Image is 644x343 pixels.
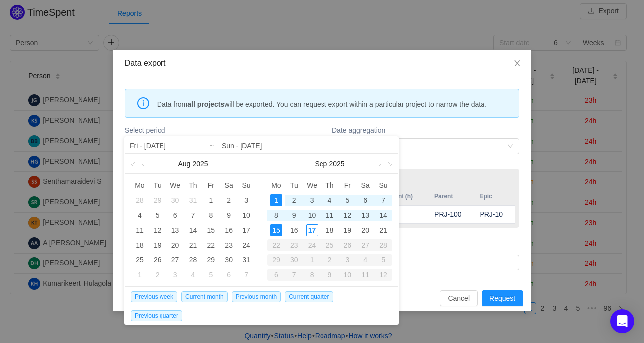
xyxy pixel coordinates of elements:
[232,291,281,302] span: Previous month
[338,269,356,281] div: 10
[303,267,321,282] td: October 8, 2025
[131,178,149,193] th: Mon
[238,181,255,190] span: Su
[303,193,321,208] td: September 3, 2025
[356,254,374,266] div: 4
[166,193,184,208] td: July 30, 2025
[359,209,371,221] div: 13
[332,125,519,136] label: Date aggregation
[482,290,523,306] button: Request
[356,178,374,193] th: Sat
[270,209,282,221] div: 8
[267,254,285,266] div: 29
[338,267,356,282] td: October 10, 2025
[341,209,353,221] div: 12
[166,223,184,238] td: August 13, 2025
[321,208,339,223] td: September 11, 2025
[356,269,374,281] div: 11
[169,224,181,236] div: 13
[513,59,521,67] i: icon: close
[238,223,255,238] td: August 17, 2025
[149,253,166,267] td: August 26, 2025
[131,193,149,208] td: July 28, 2025
[187,194,199,206] div: 31
[139,154,148,173] a: Previous month (PageUp)
[222,140,393,152] input: End date
[341,194,353,206] div: 5
[356,193,374,208] td: September 6, 2025
[323,209,335,221] div: 11
[288,194,300,206] div: 2
[356,239,374,251] div: 27
[149,208,166,223] td: August 5, 2025
[374,269,392,281] div: 12
[202,253,220,267] td: August 29, 2025
[184,181,202,190] span: Th
[285,178,303,193] th: Tue
[356,253,374,267] td: October 4, 2025
[285,291,333,302] span: Current quarter
[303,269,321,281] div: 8
[149,267,166,282] td: September 2, 2025
[205,239,217,251] div: 22
[338,181,356,190] span: Fr
[321,181,339,190] span: Th
[321,178,339,193] th: Thu
[267,223,285,238] td: September 15, 2025
[149,223,166,238] td: August 12, 2025
[285,193,303,208] td: September 2, 2025
[223,194,235,206] div: 2
[374,208,392,223] td: September 14, 2025
[238,193,255,208] td: August 3, 2025
[202,223,220,238] td: August 15, 2025
[356,238,374,253] td: September 27, 2025
[356,208,374,223] td: September 13, 2025
[475,205,515,224] td: PRJ-10
[267,239,285,251] div: 22
[359,224,371,236] div: 20
[359,194,371,206] div: 6
[306,194,318,206] div: 3
[202,181,220,190] span: Fr
[341,224,353,236] div: 19
[223,254,235,266] div: 30
[131,223,149,238] td: August 11, 2025
[131,253,149,267] td: August 25, 2025
[267,193,285,208] td: September 1, 2025
[131,238,149,253] td: August 18, 2025
[149,181,166,190] span: Tu
[184,267,202,282] td: September 4, 2025
[338,223,356,238] td: September 19, 2025
[131,310,182,321] span: Previous quarter
[306,209,318,221] div: 10
[377,194,389,206] div: 7
[610,309,634,333] div: Open Intercom Messenger
[314,154,328,173] a: Sep
[374,193,392,208] td: September 7, 2025
[166,267,184,282] td: September 3, 2025
[152,209,163,221] div: 5
[220,178,238,193] th: Sat
[223,239,235,251] div: 23
[134,254,146,266] div: 25
[323,224,335,236] div: 18
[338,193,356,208] td: September 5, 2025
[205,224,217,236] div: 15
[503,50,531,78] button: Close
[137,97,149,109] i: icon: info-circle
[152,239,163,251] div: 19
[184,253,202,267] td: August 28, 2025
[285,253,303,267] td: September 30, 2025
[205,194,217,206] div: 1
[152,194,163,206] div: 29
[202,208,220,223] td: August 8, 2025
[267,181,285,190] span: Mo
[220,253,238,267] td: August 30, 2025
[187,269,199,281] div: 4
[131,208,149,223] td: August 4, 2025
[187,239,199,251] div: 21
[303,208,321,223] td: September 10, 2025
[356,181,374,190] span: Sa
[374,267,392,282] td: October 12, 2025
[238,208,255,223] td: August 10, 2025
